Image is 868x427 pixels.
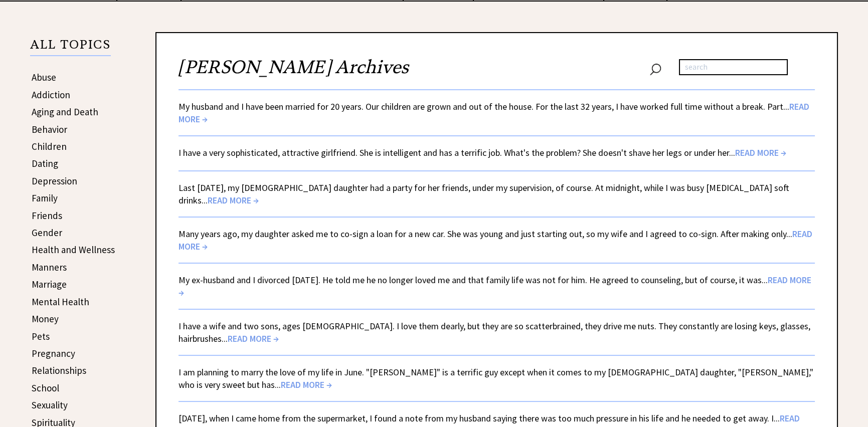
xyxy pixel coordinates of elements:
[179,55,815,89] h2: [PERSON_NAME] Archives
[179,320,810,344] a: I have a wife and two sons, ages [DEMOGRAPHIC_DATA]. I love them dearly, but they are so scatterb...
[32,296,89,308] a: Mental Health
[32,209,62,222] a: Friends
[32,157,58,169] a: Dating
[32,330,50,342] a: Pets
[281,379,332,390] span: READ MORE →
[32,244,115,256] a: Health and Wellness
[208,194,259,206] span: READ MORE →
[179,147,786,158] a: I have a very sophisticated, attractive girlfriend. She is intelligent and has a terrific job. Wh...
[649,61,661,76] img: search_nav.png
[32,192,58,204] a: Family
[32,140,67,152] a: Children
[32,347,75,359] a: Pregnancy
[32,123,67,135] a: Behavior
[679,59,788,75] input: search
[32,399,68,411] a: Sexuality
[32,89,70,101] a: Addiction
[179,182,789,206] a: Last [DATE], my [DEMOGRAPHIC_DATA] daughter had a party for her friends, under my supervision, of...
[179,101,809,125] a: My husband and I have been married for 20 years. Our children are grown and out of the house. For...
[32,364,86,376] a: Relationships
[179,366,813,390] a: I am planning to marry the love of my life in June. "[PERSON_NAME]" is a terrific guy except when...
[32,106,98,118] a: Aging and Death
[179,274,811,298] a: My ex-husband and I divorced [DATE]. He told me he no longer loved me and that family life was no...
[735,147,786,158] span: READ MORE →
[179,228,812,252] a: Many years ago, my daughter asked me to co-sign a loan for a new car. She was young and just star...
[32,261,67,273] a: Manners
[30,39,111,56] p: ALL TOPICS
[32,71,56,83] a: Abuse
[32,382,59,394] a: School
[32,278,67,290] a: Marriage
[228,333,279,344] span: READ MORE →
[32,175,77,187] a: Depression
[32,313,59,325] a: Money
[32,227,62,239] a: Gender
